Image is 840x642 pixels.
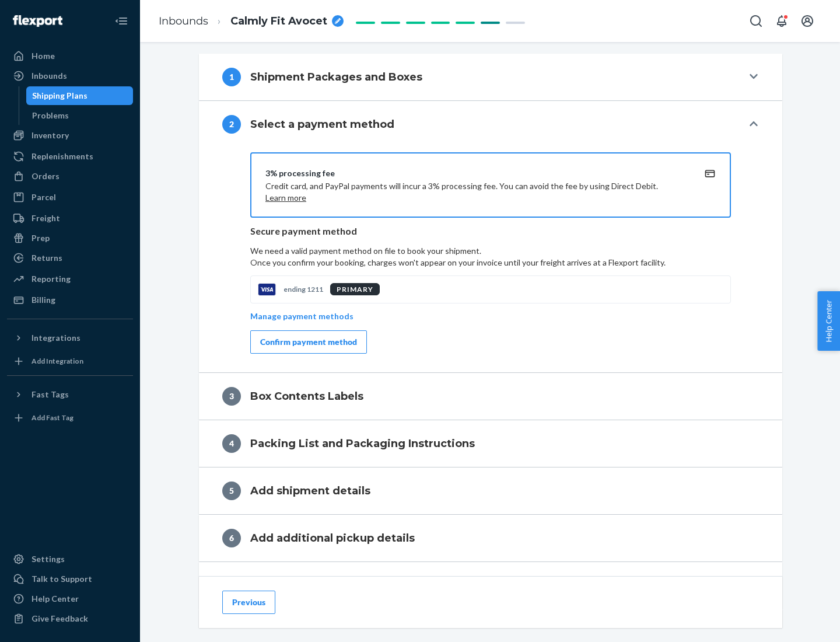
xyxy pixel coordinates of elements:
ol: breadcrumbs [149,4,353,39]
div: 1 [222,68,241,86]
div: Returns [32,252,62,264]
div: 6 [222,529,241,547]
div: Settings [32,553,65,565]
div: Give Feedback [32,613,88,624]
h4: Select a payment method [250,117,394,132]
p: ending 1211 [283,284,323,294]
div: Inventory [32,130,69,141]
a: Add Fast Tag [7,409,133,427]
div: Shipping Plans [32,90,87,102]
h4: Add shipment details [250,483,370,498]
div: Freight [32,212,60,224]
div: 5 [222,481,241,500]
a: Parcel [7,188,133,207]
p: Manage payment methods [250,310,353,322]
div: Confirm payment method [260,336,357,348]
a: Inbounds [159,15,208,27]
button: 1Shipment Packages and Boxes [199,54,782,100]
button: Open notifications [770,9,793,33]
div: 3% processing fee [265,168,688,179]
div: Reporting [32,273,71,285]
a: Billing [7,291,133,309]
a: Inventory [7,126,133,145]
a: Returns [7,249,133,267]
button: Integrations [7,329,133,347]
div: Add Fast Tag [32,413,73,423]
div: Help Center [32,593,79,605]
div: 2 [222,115,241,134]
a: Replenishments [7,147,133,166]
div: Add Integration [32,356,83,366]
div: Talk to Support [32,573,92,585]
div: Fast Tags [32,389,69,400]
a: Settings [7,550,133,568]
a: Freight [7,209,133,228]
div: Orders [32,170,60,182]
button: 2Select a payment method [199,101,782,148]
p: Once you confirm your booking, charges won't appear on your invoice until your freight arrives at... [250,257,731,268]
a: Shipping Plans [26,86,134,105]
button: 5Add shipment details [199,467,782,514]
img: Flexport logo [13,15,62,27]
div: Home [32,50,55,62]
button: 4Packing List and Packaging Instructions [199,420,782,467]
a: Problems [26,106,134,125]
button: Help Center [817,291,840,351]
p: We need a valid payment method on file to book your shipment. [250,245,731,268]
button: 3Box Contents Labels [199,373,782,420]
div: 3 [222,387,241,406]
a: Reporting [7,270,133,288]
a: Talk to Support [7,570,133,588]
button: Open account menu [796,9,819,33]
a: Help Center [7,589,133,608]
div: Replenishments [32,151,93,162]
button: Previous [222,591,275,614]
h4: Shipment Packages and Boxes [250,69,422,85]
button: Fast Tags [7,385,133,404]
a: Prep [7,229,133,247]
button: Close Navigation [110,9,133,33]
p: Secure payment method [250,225,731,238]
div: 4 [222,434,241,453]
div: Parcel [32,191,56,203]
a: Inbounds [7,67,133,85]
span: Calmly Fit Avocet [230,14,327,29]
button: Confirm payment method [250,330,367,354]
p: Credit card, and PayPal payments will incur a 3% processing fee. You can avoid the fee by using D... [265,180,688,204]
button: Give Feedback [7,609,133,628]
button: Learn more [265,192,306,204]
a: Home [7,47,133,65]
button: Open Search Box [744,9,768,33]
h4: Add additional pickup details [250,531,415,546]
a: Add Integration [7,352,133,371]
button: 6Add additional pickup details [199,515,782,561]
a: Orders [7,167,133,186]
h4: Box Contents Labels [250,389,363,404]
div: PRIMARY [330,283,380,295]
div: Problems [32,110,69,121]
div: Integrations [32,332,80,344]
h4: Packing List and Packaging Instructions [250,436,475,451]
div: Billing [32,294,55,306]
div: Prep [32,232,50,244]
button: 7Shipping Quote [199,562,782,609]
div: Inbounds [32,70,67,82]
